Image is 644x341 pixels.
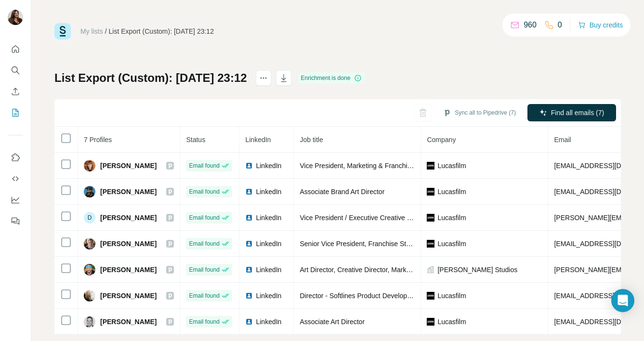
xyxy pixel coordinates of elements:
[300,162,441,170] span: Vice President, Marketing & Franchise Creative
[611,289,634,312] div: Open Intercom Messenger
[427,162,434,170] img: company-logo
[527,104,616,121] button: Find all emails (7)
[437,265,517,275] span: [PERSON_NAME] Studios
[524,19,537,31] p: 960
[84,160,95,171] img: Avatar
[8,212,23,230] button: Feedback
[84,186,95,197] img: Avatar
[100,317,157,327] span: [PERSON_NAME]
[54,23,71,39] img: Surfe Logo
[437,187,466,197] span: Lucasfilm
[189,291,219,300] span: Email found
[84,212,95,223] div: D
[109,26,214,36] div: List Export (Custom): [DATE] 23:12
[427,188,434,196] img: company-logo
[100,187,157,197] span: [PERSON_NAME]
[8,170,23,187] button: Use Surfe API
[84,136,112,144] span: 7 Profiles
[256,187,281,197] span: LinkedIn
[189,213,219,222] span: Email found
[256,265,281,275] span: LinkedIn
[578,18,623,32] button: Buy credits
[245,136,271,144] span: LinkedIn
[256,317,281,327] span: LinkedIn
[300,266,590,274] span: Art Director, Creative Director, Marketing Executive, Lead Designer, Client Development Manager
[427,136,456,144] span: Company
[256,291,281,301] span: LinkedIn
[8,10,23,25] img: Avatar
[300,188,384,196] span: Associate Brand Art Director
[245,162,253,170] img: LinkedIn logo
[245,188,253,196] img: LinkedIn logo
[245,318,253,326] img: LinkedIn logo
[189,239,219,248] span: Email found
[186,136,205,144] span: Status
[427,240,434,248] img: company-logo
[100,265,157,275] span: [PERSON_NAME]
[54,70,247,86] h1: List Export (Custom): [DATE] 23:12
[427,214,434,222] img: company-logo
[256,213,281,223] span: LinkedIn
[437,239,466,249] span: Lucasfilm
[245,214,253,222] img: LinkedIn logo
[300,318,365,326] span: Associate Art Director
[437,161,466,170] span: Lucasfilm
[100,161,157,170] span: [PERSON_NAME]
[80,27,103,35] a: My lists
[84,264,95,275] img: Avatar
[300,240,600,248] span: Senior Vice President, Franchise Story & Creative Strategy (+ Animation Development & Production)
[105,26,107,36] li: /
[100,239,157,249] span: [PERSON_NAME]
[245,266,253,274] img: LinkedIn logo
[84,238,95,249] img: Avatar
[437,317,466,327] span: Lucasfilm
[189,161,219,170] span: Email found
[300,214,430,222] span: Vice President / Executive Creative Director
[558,19,562,31] p: 0
[245,240,253,248] img: LinkedIn logo
[437,291,466,301] span: Lucasfilm
[8,104,23,121] button: My lists
[245,292,253,300] img: LinkedIn logo
[436,105,523,120] button: Sync all to Pipedrive (7)
[100,291,157,301] span: [PERSON_NAME]
[298,72,365,84] div: Enrichment is done
[189,265,219,274] span: Email found
[8,149,23,166] button: Use Surfe on LinkedIn
[256,70,271,86] button: actions
[437,213,466,223] span: Lucasfilm
[8,83,23,100] button: Enrich CSV
[84,316,95,328] img: Avatar
[256,239,281,249] span: LinkedIn
[189,317,219,326] span: Email found
[427,318,434,326] img: company-logo
[551,108,604,118] span: Find all emails (7)
[554,136,571,144] span: Email
[427,292,434,300] img: company-logo
[8,191,23,209] button: Dashboard
[300,292,451,300] span: Director - Softlines Product Development & Design
[300,136,323,144] span: Job title
[8,40,23,58] button: Quick start
[84,290,95,302] img: Avatar
[189,187,219,196] span: Email found
[256,161,281,170] span: LinkedIn
[8,62,23,79] button: Search
[100,213,157,223] span: [PERSON_NAME]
